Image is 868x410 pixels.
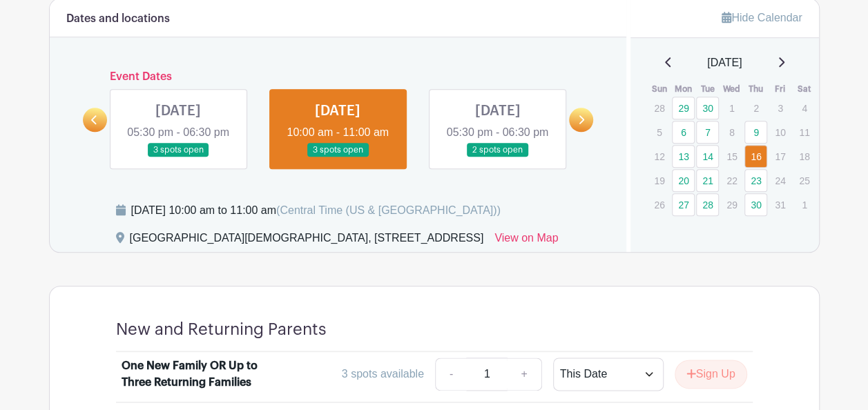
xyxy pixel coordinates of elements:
[769,97,791,119] p: 3
[722,12,802,23] a: Hide Calendar
[696,169,719,192] a: 21
[107,70,570,84] h6: Event Dates
[435,358,467,391] a: -
[793,146,816,167] p: 18
[720,82,744,96] th: Wed
[769,194,791,215] p: 31
[793,97,816,119] p: 4
[793,170,816,191] p: 25
[696,193,719,216] a: 28
[671,82,695,96] th: Mon
[675,360,747,389] button: Sign Up
[131,202,501,219] div: [DATE] 10:00 am to 11:00 am
[769,170,791,191] p: 24
[744,193,767,216] a: 30
[695,82,720,96] th: Tue
[342,366,424,382] div: 3 spots available
[769,121,791,143] p: 10
[672,145,695,168] a: 13
[648,170,671,191] p: 19
[793,121,816,143] p: 11
[720,146,743,167] p: 15
[507,358,541,391] a: +
[672,169,695,192] a: 20
[672,121,695,144] a: 6
[648,97,671,119] p: 28
[647,82,671,96] th: Sun
[720,194,743,215] p: 29
[744,97,767,119] p: 2
[66,12,170,26] h6: Dates and locations
[648,194,671,215] p: 26
[672,193,695,216] a: 27
[696,121,719,144] a: 7
[792,82,816,96] th: Sat
[122,358,262,391] div: One New Family OR Up to Three Returning Families
[720,97,743,119] p: 1
[744,82,768,96] th: Thu
[494,230,558,252] a: View on Map
[769,146,791,167] p: 17
[648,146,671,167] p: 12
[130,230,484,252] div: [GEOGRAPHIC_DATA][DEMOGRAPHIC_DATA], [STREET_ADDRESS]
[696,145,719,168] a: 14
[696,97,719,119] a: 30
[116,320,327,340] h4: New and Returning Parents
[720,121,743,143] p: 8
[768,82,792,96] th: Fri
[744,145,767,168] a: 16
[744,121,767,144] a: 9
[648,121,671,143] p: 5
[744,169,767,192] a: 23
[672,97,695,119] a: 29
[793,194,816,215] p: 1
[276,204,501,216] span: (Central Time (US & [GEOGRAPHIC_DATA]))
[707,55,742,71] span: [DATE]
[720,170,743,191] p: 22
